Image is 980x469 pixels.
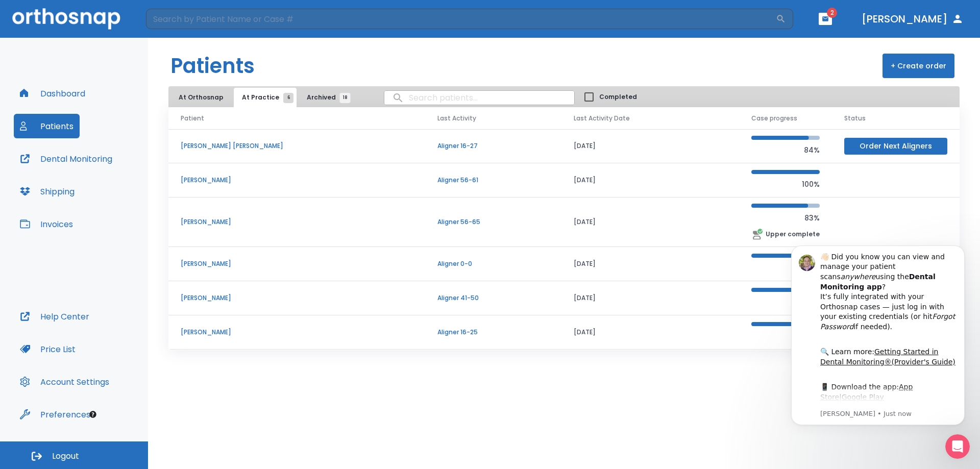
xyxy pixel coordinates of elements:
[751,114,797,123] span: Case progress
[437,114,476,123] span: Last Activity
[242,93,288,102] span: At Practice
[14,337,82,361] button: Price List
[574,114,630,123] span: Last Activity Date
[146,9,776,29] input: Search by Patient Name or Case #
[751,330,820,342] p: 93%
[14,114,80,138] button: Patients
[437,217,549,227] p: Aligner 56-65
[561,281,739,315] td: [DATE]
[181,328,413,337] p: [PERSON_NAME]
[751,144,820,156] p: 84%
[181,259,413,268] p: [PERSON_NAME]
[14,146,118,171] button: Dental Monitoring
[170,88,355,107] div: tabs
[283,93,293,103] span: 6
[14,369,115,394] button: Account Settings
[181,176,413,185] p: [PERSON_NAME]
[766,230,820,239] p: Upper complete
[844,114,866,123] span: Status
[14,81,91,106] button: Dashboard
[170,88,232,107] button: At Orthosnap
[181,217,413,227] p: [PERSON_NAME]
[599,92,637,102] span: Completed
[52,451,79,462] span: Logout
[170,51,255,81] h1: Patients
[437,259,549,268] p: Aligner 0-0
[857,10,968,28] button: [PERSON_NAME]
[88,410,97,419] div: Tooltip anchor
[340,93,351,103] span: 18
[751,296,820,308] p: 92%
[844,138,947,155] button: Order Next Aligners
[437,141,549,151] p: Aligner 16-27
[561,163,739,198] td: [DATE]
[751,262,820,274] p: 100%
[14,179,81,204] button: Shipping
[561,198,739,247] td: [DATE]
[561,129,739,163] td: [DATE]
[776,230,980,441] iframe: Intercom notifications message
[181,293,413,303] p: [PERSON_NAME]
[437,176,549,185] p: Aligner 56-61
[12,8,120,29] img: Orthosnap
[14,212,79,236] button: Invoices
[307,93,345,102] span: Archived
[181,114,204,123] span: Patient
[827,8,837,18] span: 2
[751,178,820,190] p: 100%
[561,315,739,350] td: [DATE]
[437,328,549,337] p: Aligner 16-25
[14,304,95,329] button: Help Center
[14,402,96,427] button: Preferences
[561,247,739,281] td: [DATE]
[384,88,574,108] input: search
[945,434,970,459] iframe: Intercom live chat
[751,212,820,224] p: 83%
[437,293,549,303] p: Aligner 41-50
[181,141,413,151] p: [PERSON_NAME] [PERSON_NAME]
[883,54,954,78] button: + Create order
